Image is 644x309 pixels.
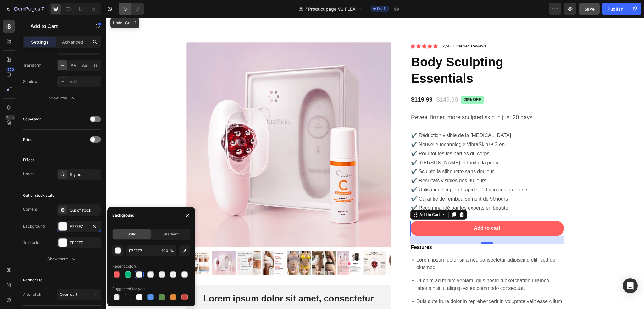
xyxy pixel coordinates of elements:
[23,116,41,122] div: Separator
[41,5,44,13] p: 7
[112,263,137,269] div: Recent colors
[23,277,42,283] div: Redirect to
[112,212,134,218] div: Background
[305,227,457,233] p: Features
[23,92,101,104] button: Show less
[584,6,595,12] span: Save
[112,286,145,292] div: Suggested for you
[31,39,49,45] p: Settings
[5,115,15,120] div: Beta
[304,203,458,218] button: Add to cart
[304,78,327,87] div: $119.99
[3,3,47,15] button: 7
[310,259,457,274] p: Ut enim ad minim veniam, quis nostrud exercitation ullamco laboris nisi ut aliquip ex ea commodo ...
[23,292,41,297] div: After click
[305,132,457,141] p: ✔️ Pour toutes les parties du corps
[304,36,458,69] h1: Body Sculpting Essentials
[70,172,99,178] div: Styled
[70,207,99,213] div: Out of stock
[126,245,159,256] input: Eg: FFFFFF
[608,6,623,12] div: Publish
[304,95,458,105] div: Rich Text Editor. Editing area: main
[310,239,457,254] p: Lorem ipsum dolor sit amet, consectetur adipiscing elit, sed do eiusmod
[308,6,356,12] span: Product page V2 FLEX
[23,240,41,246] div: Text color
[23,253,101,265] button: Show more
[70,224,88,229] div: F7F7F7
[305,113,457,123] p: ✔️ Réduction visible de la [MEDICAL_DATA]
[305,97,426,103] span: Reveal firmer, more sculpted skin in just 30 days
[93,63,98,68] span: aa
[23,223,45,229] div: Background
[602,3,629,15] button: Publish
[305,150,457,159] p: ✔️ Sculpte la silhouette sans douleur
[305,141,457,150] p: ✔️ [PERSON_NAME] et tonifie la peau
[23,157,34,163] div: Effect
[304,113,458,196] div: Rich Text Editor. Editing area: main
[70,240,99,246] div: FFFFFF
[23,137,32,142] div: Price
[47,256,77,262] div: Show more
[312,194,335,200] div: Add to Cart
[305,159,457,168] p: ✔️ Résultats visibles dès 30 jours
[163,231,179,237] span: Gradient
[60,292,77,297] span: Open cart
[31,22,84,30] p: Add to Cart
[6,67,15,72] div: 450
[106,18,644,309] iframe: Design area
[305,123,457,132] p: ✔️ Nouvelle technologie VibraSkin™ 3-en-1
[127,231,136,237] span: Solid
[330,77,353,87] div: $149.99
[23,193,54,198] div: Out of stock state
[82,63,87,68] span: Aa
[355,78,378,86] pre: 20% off
[49,95,75,101] div: Show less
[305,168,457,177] p: ✔️ Utilisation simple et rapide : 10 minutes par zone
[368,207,394,214] div: Add to cart
[119,3,144,15] div: Undo/Redo
[70,79,99,85] div: Add...
[23,171,34,177] div: Hover
[23,79,37,85] div: Shadow
[336,25,381,32] p: 2,500+ Verified Reviews!
[62,39,83,45] p: Advanced
[377,6,386,12] span: Draft
[71,63,76,68] span: AA
[57,289,101,300] button: Open cart
[305,6,307,12] span: /
[23,63,42,68] div: Transform
[305,186,457,195] p: ✔️ Recommandé par les experts en beauté
[305,177,457,186] p: ✔️ Garantie de remboursement de 90 jours
[623,278,638,293] div: Open Intercom Messenger
[310,280,457,288] p: Duis aute irure dolor in reprehenderit in voluptate velit esse cillum
[23,207,37,212] div: Content
[579,3,600,15] button: Save
[170,248,174,254] span: %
